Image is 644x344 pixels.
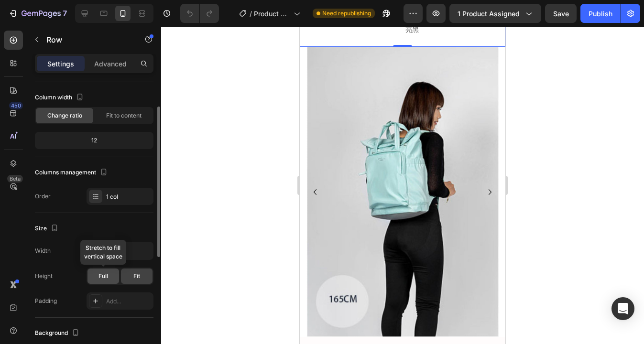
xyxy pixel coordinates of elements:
div: Open Intercom Messenger [611,297,634,320]
button: Save [545,4,577,23]
div: Publish [589,9,612,19]
div: Add... [106,297,151,306]
div: Order [35,192,51,201]
div: Height [35,272,53,280]
button: 1 product assigned [449,4,541,23]
div: Background [35,327,81,340]
iframe: Design area [300,27,505,344]
div: Size [35,222,60,235]
p: Advanced [94,59,127,69]
span: Need republishing [322,9,371,18]
div: Column width [35,91,86,104]
span: Fit [133,272,140,280]
p: 7 [63,8,67,19]
div: Beta [7,175,23,183]
button: Publish [580,4,621,23]
input: Auto [87,242,153,259]
button: 7 [4,4,71,23]
button: Carousel Next Arrow [183,158,198,173]
p: Settings [47,59,74,69]
div: Width [35,247,51,255]
button: Carousel Back Arrow [8,158,23,173]
div: 1 col [106,193,151,201]
span: Product Page - MB15 [254,9,290,19]
div: 12 [37,134,152,147]
div: 450 [9,102,23,109]
div: Columns management [35,166,109,179]
div: Padding [35,297,57,305]
span: 1 product assigned [458,9,520,19]
p: Row [46,34,128,45]
span: Full [98,272,108,280]
span: Save [553,10,569,18]
span: / [250,9,252,19]
span: Change ratio [47,111,82,120]
span: Fit to content [106,111,142,120]
div: Undo/Redo [180,4,219,23]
